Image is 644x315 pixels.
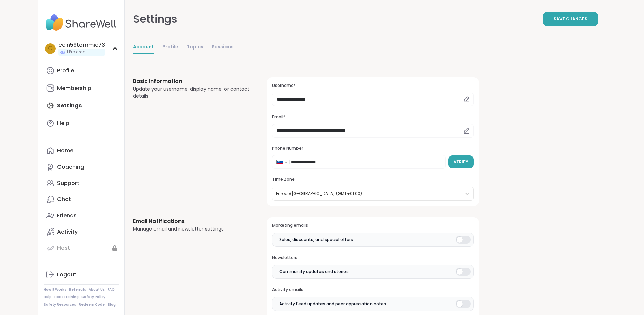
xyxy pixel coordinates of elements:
a: Profile [162,41,178,54]
a: Host [44,240,119,256]
span: c [48,44,52,53]
a: Help [44,115,119,131]
a: How It Works [44,287,66,292]
button: Verify [448,155,474,168]
h3: Basic Information [133,77,251,86]
div: Friends [57,212,77,219]
span: Verify [454,159,468,165]
div: Activity [57,228,78,236]
h3: Time Zone [272,177,473,183]
h3: Username* [272,83,473,89]
span: Community updates and stories [279,269,349,275]
div: Membership [57,84,91,92]
button: Save Changes [543,12,598,26]
a: Chat [44,191,119,208]
div: Host [57,244,70,252]
a: Logout [44,267,119,283]
div: Update your username, display name, or contact details [133,86,251,100]
a: Home [44,143,119,159]
a: Redeem Code [79,302,105,307]
a: Activity [44,224,119,240]
div: Profile [57,67,74,74]
a: Sessions [212,41,234,54]
h3: Email* [272,114,473,120]
a: Friends [44,208,119,224]
a: Help [44,295,52,299]
a: Coaching [44,159,119,175]
h3: Email Notifications [133,217,251,225]
a: Membership [44,80,119,96]
span: Activity Feed updates and peer appreciation notes [279,301,386,307]
a: FAQ [108,287,115,292]
div: Home [57,147,73,154]
div: Manage email and newsletter settings [133,225,251,233]
div: Coaching [57,163,84,171]
a: Topics [187,41,204,54]
div: Help [57,120,69,127]
div: Chat [57,196,71,203]
h3: Phone Number [272,146,473,151]
a: About Us [89,287,105,292]
div: Logout [57,271,76,278]
span: Save Changes [554,16,587,22]
h3: Marketing emails [272,223,473,228]
img: ShareWell Nav Logo [44,11,119,34]
a: Support [44,175,119,191]
span: 1 Pro credit [67,49,88,55]
a: Referrals [69,287,86,292]
a: Safety Resources [44,302,76,307]
h3: Activity emails [272,287,473,293]
div: Support [57,179,79,187]
div: Settings [133,11,177,27]
div: cein59tommie73 [58,41,105,49]
h3: Newsletters [272,255,473,261]
a: Blog [108,302,116,307]
a: Host Training [54,295,79,299]
span: Sales, discounts, and special offers [279,237,353,243]
a: Safety Policy [81,295,105,299]
a: Profile [44,63,119,79]
a: Account [133,41,154,54]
